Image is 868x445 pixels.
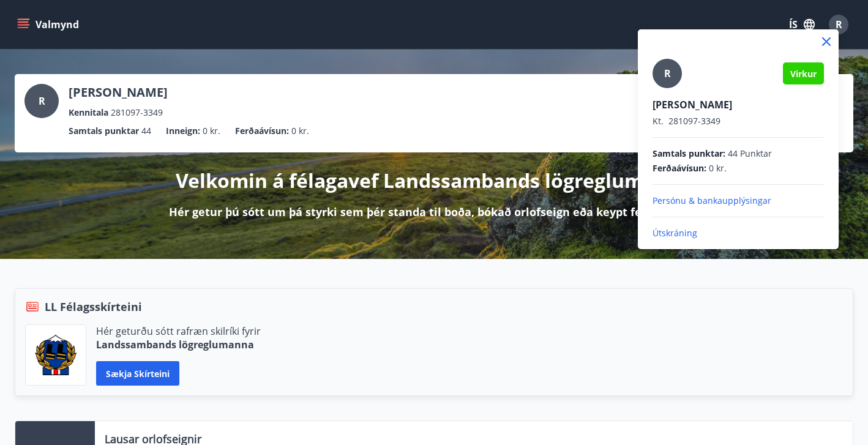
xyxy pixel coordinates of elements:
span: Samtals punktar : [653,148,725,160]
span: Kt. [653,115,664,127]
p: Persónu & bankaupplýsingar [653,195,824,207]
span: Virkur [790,68,817,80]
span: 44 Punktar [728,148,772,160]
p: [PERSON_NAME] [653,98,824,111]
p: 281097-3349 [653,115,824,127]
p: Útskráning [653,227,824,239]
span: 0 kr. [709,162,727,174]
span: Ferðaávísun : [653,162,706,174]
span: R [664,67,671,80]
